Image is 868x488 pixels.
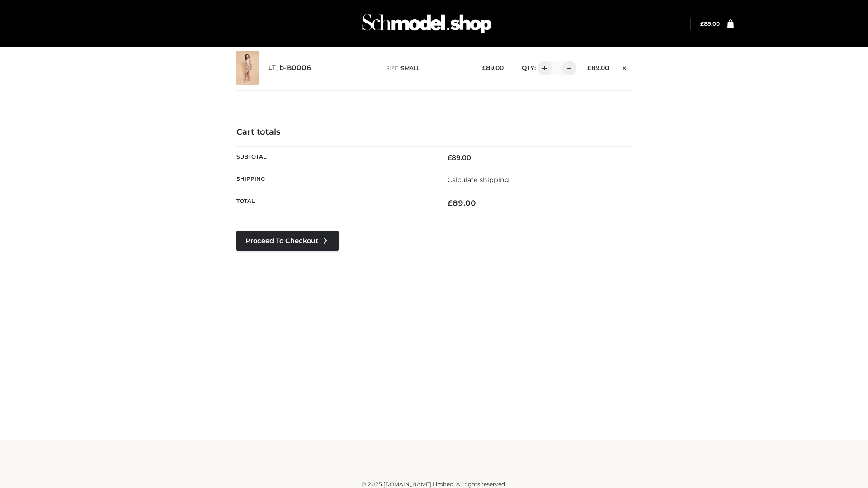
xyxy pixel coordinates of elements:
a: Proceed to Checkout [236,231,339,251]
span: £ [448,198,453,207]
th: Subtotal [236,146,434,169]
span: £ [700,20,704,27]
bdi: 89.00 [482,64,504,71]
img: Schmodel Admin 964 [359,6,495,42]
a: £89.00 [700,20,720,27]
th: Total [236,191,434,215]
bdi: 89.00 [587,64,609,71]
p: size : [386,64,468,72]
div: QTY: [513,61,573,75]
th: Shipping [236,169,434,191]
bdi: 89.00 [448,198,476,207]
a: Calculate shipping [448,176,509,184]
h4: Cart totals [236,127,632,137]
span: £ [482,64,486,71]
span: SMALL [401,65,420,71]
a: Remove this item [618,61,632,73]
bdi: 89.00 [700,20,720,27]
span: £ [587,64,591,71]
a: LT_b-B0006 [268,64,311,72]
span: £ [448,154,452,162]
bdi: 89.00 [448,154,471,162]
